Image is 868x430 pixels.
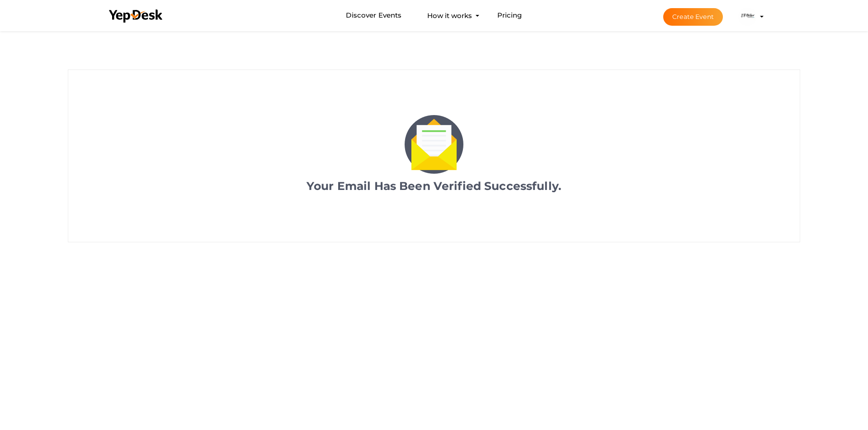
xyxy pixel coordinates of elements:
[425,7,475,24] button: How it works
[307,174,561,194] label: Your Email Has Been Verified Successfully.
[405,115,463,174] img: letter.png
[346,7,401,24] a: Discover Events
[738,8,756,26] img: HF1ZDOR9_small.jpeg
[663,8,723,26] button: Create Event
[497,7,522,24] a: Pricing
